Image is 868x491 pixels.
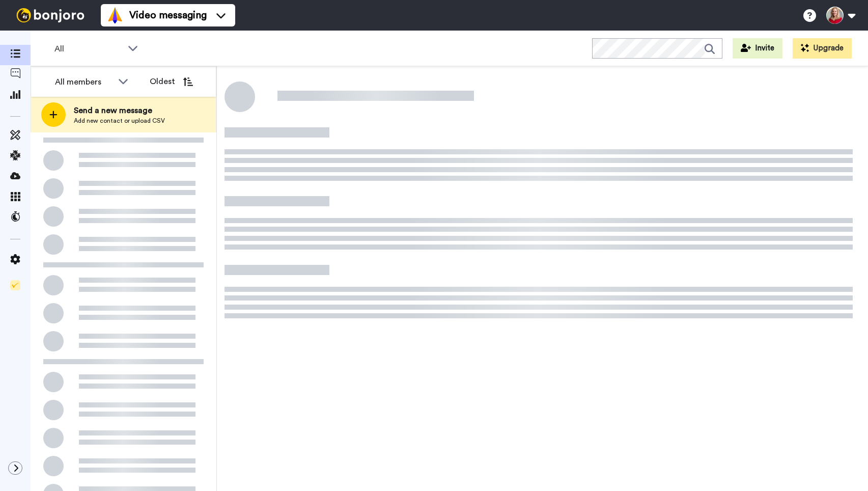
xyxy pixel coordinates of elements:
button: Oldest [142,71,201,92]
img: Checklist.svg [10,280,20,290]
span: Add new contact or upload CSV [74,117,165,125]
span: Send a new message [74,104,165,117]
button: Invite [733,38,782,59]
button: Upgrade [793,38,852,59]
span: All [54,43,123,55]
span: Video messaging [129,8,207,22]
div: All members [55,76,113,88]
img: bj-logo-header-white.svg [12,8,89,22]
img: vm-color.svg [107,7,123,23]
